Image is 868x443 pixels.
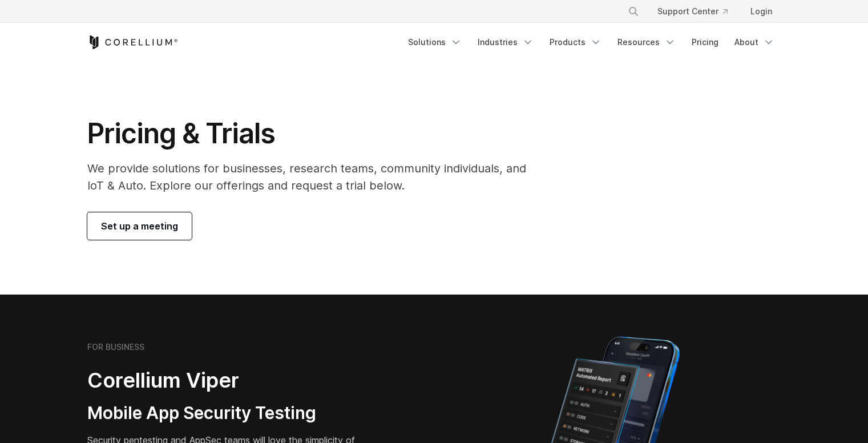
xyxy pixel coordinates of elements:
a: Login [741,1,781,22]
a: About [728,32,781,53]
a: Support Center [648,1,737,22]
p: We provide solutions for businesses, research teams, community individuals, and IoT & Auto. Explo... [87,160,542,194]
a: Solutions [401,32,469,53]
div: Navigation Menu [614,1,781,22]
h3: Mobile App Security Testing [87,402,380,424]
a: Set up a meeting [87,212,192,240]
h6: FOR BUSINESS [87,342,144,352]
a: Industries [471,32,540,53]
h1: Pricing & Trials [87,116,542,151]
a: Pricing [685,32,725,53]
h2: Corellium Viper [87,368,380,393]
a: Products [543,32,608,53]
button: Search [623,1,644,22]
a: Resources [611,32,683,53]
a: Corellium Home [87,35,178,49]
div: Navigation Menu [401,32,781,53]
span: Set up a meeting [101,219,178,233]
